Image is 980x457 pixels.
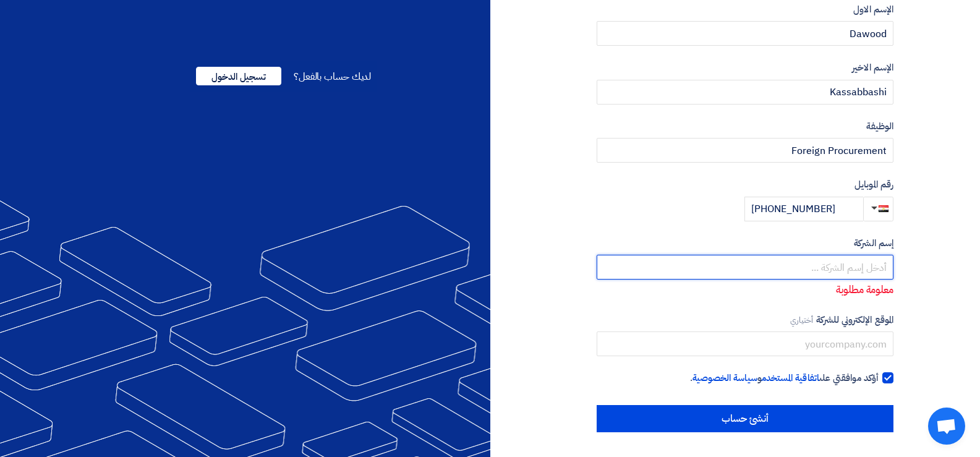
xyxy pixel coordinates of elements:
[196,69,281,84] a: تسجيل الدخول
[690,371,879,385] span: أؤكد موافقتي على و .
[790,314,814,326] span: أختياري
[597,255,893,280] input: أدخل إسم الشركة ...
[597,119,893,134] label: الوظيفة
[597,80,893,105] input: أدخل الإسم الاخير ...
[597,2,893,17] label: الإسم الاول
[597,61,893,75] label: الإسم الاخير
[597,236,893,250] label: إسم الشركة
[597,21,893,46] input: أدخل الإسم الاول ...
[597,405,893,432] input: أنشئ حساب
[597,313,893,327] label: الموقع الإلكتروني للشركة
[597,177,893,192] label: رقم الموبايل
[597,138,893,163] input: أدخل الوظيفة ...
[294,69,371,84] span: لديك حساب بالفعل؟
[762,371,819,385] a: اتفاقية المستخدم
[597,331,893,356] input: yourcompany.com
[928,408,965,445] a: Open chat
[692,371,757,385] a: سياسة الخصوصية
[597,282,893,298] p: معلومة مطلوبة
[196,67,281,85] span: تسجيل الدخول
[744,197,863,221] input: أدخل رقم الموبايل ...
